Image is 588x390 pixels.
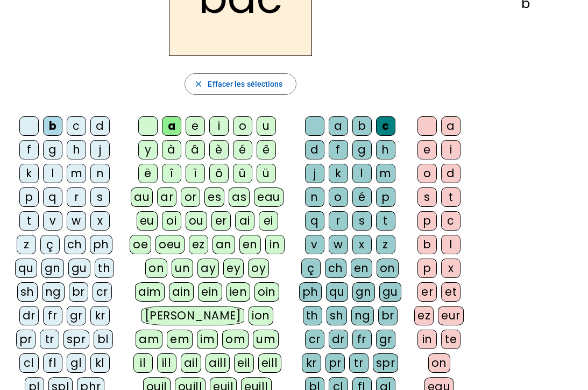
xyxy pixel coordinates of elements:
[90,353,110,373] div: kl
[352,235,372,254] div: x
[162,116,181,136] div: a
[43,353,62,373] div: fl
[67,116,86,136] div: c
[441,330,461,349] div: te
[40,235,60,254] div: ç
[352,164,372,183] div: l
[186,164,205,183] div: ï
[441,116,461,136] div: a
[305,235,324,254] div: v
[233,116,252,136] div: o
[90,211,110,231] div: x
[376,140,395,159] div: h
[305,187,324,207] div: n
[373,353,399,373] div: spr
[43,116,62,136] div: b
[253,330,279,349] div: um
[235,211,254,231] div: ai
[43,164,62,183] div: l
[329,116,348,136] div: a
[16,330,36,349] div: pr
[208,78,282,90] span: Effacer les sélections
[376,116,395,136] div: c
[19,353,39,373] div: cl
[90,306,110,325] div: kr
[351,259,372,278] div: en
[19,164,39,183] div: k
[303,306,322,325] div: th
[329,187,348,207] div: o
[197,330,218,349] div: im
[329,330,348,349] div: dr
[186,116,205,136] div: e
[352,140,372,159] div: g
[155,235,185,254] div: oeu
[305,164,324,183] div: j
[131,187,153,207] div: au
[223,259,244,278] div: ey
[349,353,369,373] div: tr
[254,187,284,207] div: eau
[157,187,176,207] div: ar
[414,306,434,325] div: ez
[376,187,395,207] div: p
[302,353,321,373] div: kr
[90,235,112,254] div: ph
[226,282,251,302] div: ien
[325,259,346,278] div: ch
[441,259,461,278] div: x
[67,306,86,325] div: gr
[145,259,167,278] div: on
[169,282,194,302] div: ain
[329,211,348,231] div: r
[352,330,372,349] div: fr
[305,330,324,349] div: cr
[257,116,276,136] div: u
[138,140,158,159] div: y
[206,353,230,373] div: aill
[181,353,202,373] div: ail
[441,140,461,159] div: i
[90,164,110,183] div: n
[417,164,437,183] div: o
[162,164,181,183] div: î
[90,116,110,136] div: d
[299,282,322,302] div: ph
[185,73,296,95] button: Effacer les sélections
[441,164,461,183] div: d
[90,187,110,207] div: s
[141,306,244,325] div: [PERSON_NAME]
[417,211,437,231] div: p
[43,306,62,325] div: fr
[194,79,203,89] mat-icon: close
[326,282,348,302] div: qu
[209,116,229,136] div: i
[248,259,269,278] div: oy
[229,187,250,207] div: as
[94,330,113,349] div: bl
[43,211,62,231] div: v
[352,116,372,136] div: b
[162,140,181,159] div: à
[212,235,235,254] div: an
[68,259,90,278] div: gu
[95,259,114,278] div: th
[352,282,375,302] div: gn
[67,187,86,207] div: r
[257,164,276,183] div: ü
[198,282,222,302] div: ein
[379,282,401,302] div: gu
[133,353,153,373] div: il
[305,140,324,159] div: d
[162,211,181,231] div: oi
[130,235,151,254] div: oe
[376,330,395,349] div: gr
[233,164,252,183] div: û
[211,211,231,231] div: er
[138,164,158,183] div: ë
[441,187,461,207] div: t
[197,259,219,278] div: ay
[417,282,437,302] div: er
[67,140,86,159] div: h
[17,235,36,254] div: z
